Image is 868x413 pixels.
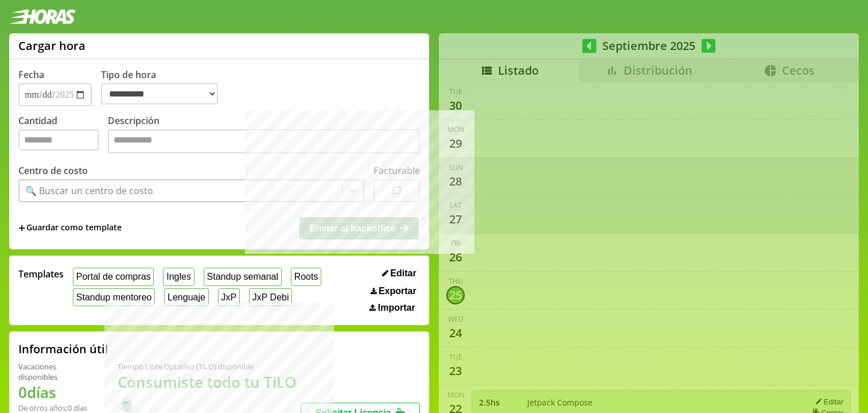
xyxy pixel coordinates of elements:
[18,114,108,156] label: Cantidad
[18,38,85,53] h1: Cargar hora
[18,382,90,403] h1: 0 días
[163,268,194,285] button: Ingles
[204,268,282,285] button: Standup semanal
[118,361,301,372] div: Tiempo Libre Optativo (TiLO) disponible
[18,361,90,382] div: Vacaciones disponibles
[73,288,155,306] button: Standup mentoreo
[379,286,417,296] span: Exportar
[378,303,415,313] span: Importar
[18,403,90,413] div: De otros años: 0 días
[25,184,153,197] div: 🔍 Buscar un centro de costo
[18,129,99,150] input: Cantidad
[18,341,108,357] h2: Información útil
[101,83,218,105] select: Tipo de hora
[218,288,240,306] button: JxP
[379,268,420,279] button: Editar
[367,285,420,297] button: Exportar
[18,222,25,234] span: +
[18,268,64,280] span: Templates
[73,268,154,285] button: Portal de compras
[118,372,301,413] h1: Consumiste todo tu TiLO 🍵
[373,164,420,177] label: Facturable
[9,9,76,24] img: logotipo
[18,222,122,234] span: +Guardar como template
[101,68,227,106] label: Tipo de hora
[108,114,420,156] label: Descripción
[18,68,44,81] label: Fecha
[108,129,420,153] textarea: Descripción
[390,268,416,279] span: Editar
[249,288,292,306] button: JxP Debi
[291,268,321,285] button: Roots
[164,288,208,306] button: Lenguaje
[18,164,88,177] label: Centro de costo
